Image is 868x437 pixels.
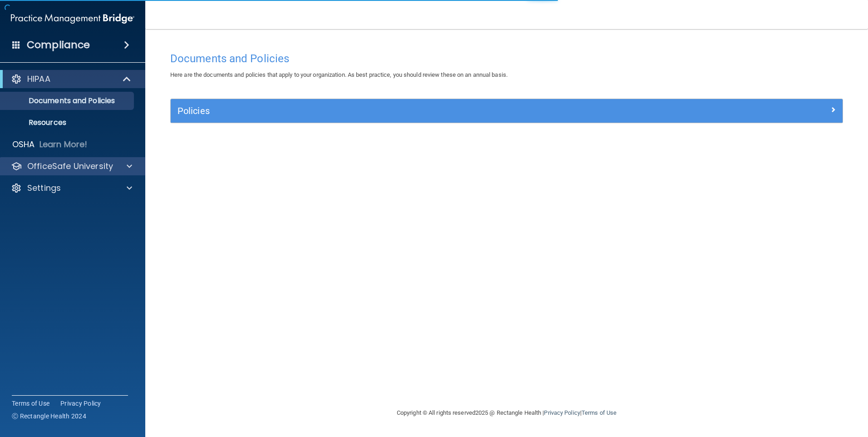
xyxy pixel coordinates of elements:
[27,39,90,51] h4: Compliance
[27,161,113,172] p: OfficeSafe University
[27,183,61,194] p: Settings
[544,409,580,416] a: Privacy Policy
[39,139,88,150] p: Learn More!
[60,399,101,408] a: Privacy Policy
[170,71,508,78] span: Here are the documents and policies that apply to your organization. As best practice, you should...
[12,412,86,421] span: Ⓒ Rectangle Health 2024
[12,399,49,408] a: Terms of Use
[11,74,132,84] a: HIPAA
[12,139,35,150] p: OSHA
[341,398,672,427] div: Copyright © All rights reserved 2025 @ Rectangle Health | |
[11,10,134,28] img: PMB logo
[11,161,132,172] a: OfficeSafe University
[170,53,843,65] h4: Documents and Policies
[582,409,616,416] a: Terms of Use
[6,118,130,127] p: Resources
[178,104,836,118] a: Policies
[27,74,50,84] p: HIPAA
[6,96,130,105] p: Documents and Policies
[178,106,668,116] h5: Policies
[11,183,132,194] a: Settings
